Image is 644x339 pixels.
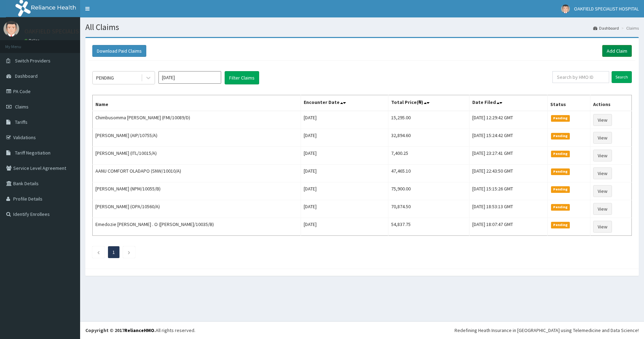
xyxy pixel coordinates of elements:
td: 70,874.50 [388,200,469,218]
td: [PERSON_NAME] (OPA/10560/A) [93,200,301,218]
span: Pending [551,204,570,210]
span: Tariff Negotiation [15,150,51,156]
td: 54,837.75 [388,218,469,236]
td: [DATE] 18:07:47 GMT [469,218,547,236]
a: View [593,185,612,197]
span: Pending [551,222,570,228]
strong: Copyright © 2017 . [85,327,156,333]
img: User Image [561,5,570,13]
td: [DATE] 22:43:50 GMT [469,165,547,182]
td: [DATE] [301,200,388,218]
th: Name [93,95,301,111]
td: 32,894.60 [388,129,469,147]
a: Page 1 is your current page [112,249,115,255]
input: Select Month and Year [158,71,221,84]
td: 15,295.00 [388,111,469,129]
a: Add Claim [602,45,632,57]
td: [PERSON_NAME] (AIP/10755/A) [93,129,301,147]
input: Search by HMO ID [552,71,609,83]
a: View [593,221,612,233]
div: Redefining Heath Insurance in [GEOGRAPHIC_DATA] using Telemedicine and Data Science! [455,327,639,334]
td: [PERSON_NAME] (ITL/10015/A) [93,147,301,165]
span: Pending [551,186,570,193]
li: Claims [620,25,639,31]
td: 75,900.00 [388,182,469,200]
a: Previous page [97,249,100,255]
span: Pending [551,151,570,157]
td: [DATE] [301,218,388,236]
span: Pending [551,168,570,175]
a: View [593,150,612,161]
span: Pending [551,115,570,121]
p: OAKFIELD SPECIALIST HOSPITAL [24,28,111,35]
td: 7,400.25 [388,147,469,165]
a: View [593,132,612,144]
td: Chimbusomma [PERSON_NAME] (FMI/10089/D) [93,111,301,129]
td: [PERSON_NAME] (NPM/10055/B) [93,182,301,200]
a: Dashboard [593,25,619,31]
th: Total Price(₦) [388,95,469,111]
td: [DATE] 15:24:42 GMT [469,129,547,147]
button: Filter Claims [225,71,259,84]
div: PENDING [96,74,114,81]
footer: All rights reserved. [80,321,644,339]
td: [DATE] 12:29:42 GMT [469,111,547,129]
th: Encounter Date [301,95,388,111]
img: User Image [3,21,19,37]
span: Pending [551,133,570,139]
span: OAKFIELD SPECIALIST HOSPITAL [574,6,639,12]
td: [DATE] [301,111,388,129]
a: View [593,203,612,215]
td: [DATE] 15:15:26 GMT [469,182,547,200]
td: AANU COMFORT OLADAPO (SNW/10010/A) [93,165,301,182]
td: 47,465.10 [388,165,469,182]
th: Status [547,95,590,111]
a: Next page [127,249,131,255]
td: [DATE] 23:27:41 GMT [469,147,547,165]
span: Switch Providers [15,58,51,64]
th: Date Filed [469,95,547,111]
td: [DATE] 18:53:13 GMT [469,200,547,218]
td: Emedozie [PERSON_NAME] . O ([PERSON_NAME]/10035/B) [93,218,301,236]
td: [DATE] [301,147,388,165]
span: Dashboard [15,73,38,79]
th: Actions [590,95,632,111]
a: RelianceHMO [124,327,154,333]
span: Claims [15,104,29,110]
td: [DATE] [301,165,388,182]
input: Search [612,71,632,83]
td: [DATE] [301,182,388,200]
span: Tariffs [15,119,28,125]
button: Download Paid Claims [92,45,146,57]
a: Online [24,38,41,43]
a: View [593,114,612,126]
h1: All Claims [85,23,639,32]
a: View [593,167,612,179]
td: [DATE] [301,129,388,147]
